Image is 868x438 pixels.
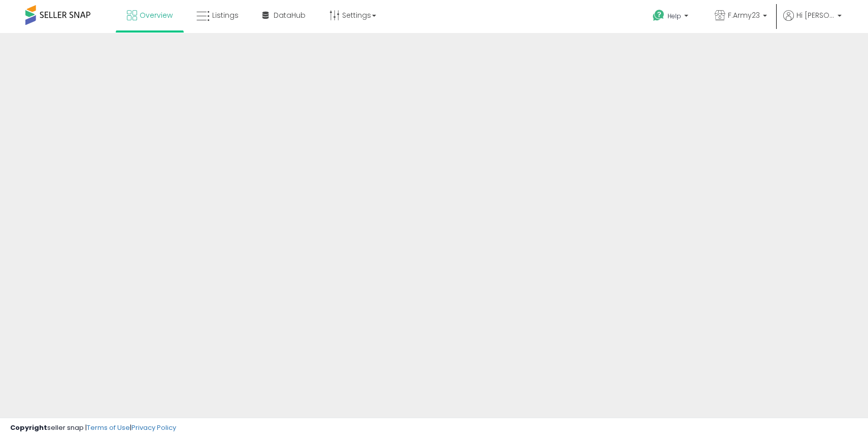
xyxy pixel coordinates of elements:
i: Get Help [652,9,665,22]
span: Overview [140,10,173,20]
span: Help [667,12,681,20]
div: seller snap | | [10,423,176,433]
span: F.Army23 [728,10,760,20]
a: Hi [PERSON_NAME] [783,10,842,33]
span: DataHub [274,10,306,20]
a: Terms of Use [87,423,130,432]
span: Listings [212,10,239,20]
a: Help [645,2,698,33]
a: Privacy Policy [131,423,176,432]
strong: Copyright [10,423,47,432]
span: Hi [PERSON_NAME] [796,10,834,20]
